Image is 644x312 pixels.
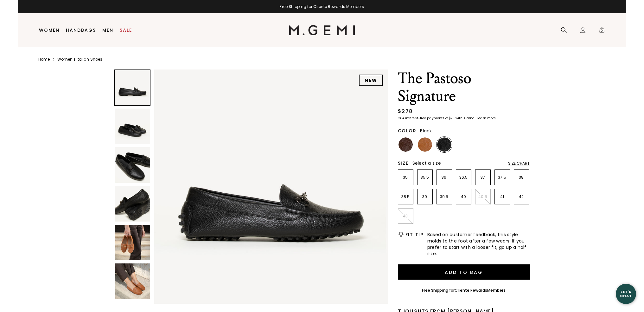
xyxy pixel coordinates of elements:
[427,231,530,257] span: Based on customer feedback, this style molds to the foot after a few wears. If you prefer to star...
[115,225,150,260] img: The Pastoso Signature
[420,128,432,134] span: Black
[495,194,510,199] p: 41
[476,116,496,120] a: Learn more
[437,194,452,199] p: 39.5
[398,194,413,199] p: 38.5
[456,194,471,199] p: 40
[115,109,150,144] img: The Pastoso Signature
[514,175,529,180] p: 38
[398,264,530,280] button: Add to Bag
[508,161,530,166] div: Size Chart
[359,75,383,86] div: NEW
[398,116,449,121] klarna-placement-style-body: Or 4 interest-free payments of
[456,175,471,180] p: 36.5
[398,214,413,219] p: 43
[39,28,60,33] a: Women
[412,160,441,166] span: Select a size
[289,25,355,35] img: M.Gemi
[437,137,451,152] img: Black
[418,137,432,152] img: Tan
[398,175,413,180] p: 35
[418,175,432,180] p: 35.5
[398,161,409,166] h2: Size
[398,128,417,133] h2: Color
[57,57,102,62] a: Women's Italian Shoes
[456,116,476,121] klarna-placement-style-body: with Klarna
[418,194,432,199] p: 39
[422,288,506,293] div: Free Shipping for Members
[449,116,455,121] klarna-placement-style-amount: $70
[120,28,132,33] a: Sale
[154,70,388,304] img: The Pastoso Signature
[102,28,113,33] a: Men
[398,70,530,105] h1: The Pastoso Signature
[475,194,490,199] p: 40.5
[477,116,496,121] klarna-placement-style-cta: Learn more
[38,57,50,62] a: Home
[495,175,510,180] p: 37.5
[115,147,150,183] img: The Pastoso Signature
[616,290,636,298] div: Let's Chat
[18,4,626,9] div: Free Shipping for Cliente Rewards Members
[398,108,413,115] div: $278
[475,175,490,180] p: 37
[437,175,452,180] p: 36
[514,194,529,199] p: 42
[115,186,150,222] img: The Pastoso Signature
[405,232,424,237] h2: Fit Tip
[399,137,413,152] img: Chocolate
[66,28,96,33] a: Handbags
[455,288,487,293] a: Cliente Rewards
[599,28,605,35] span: 0
[115,263,150,299] img: The Pastoso Signature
